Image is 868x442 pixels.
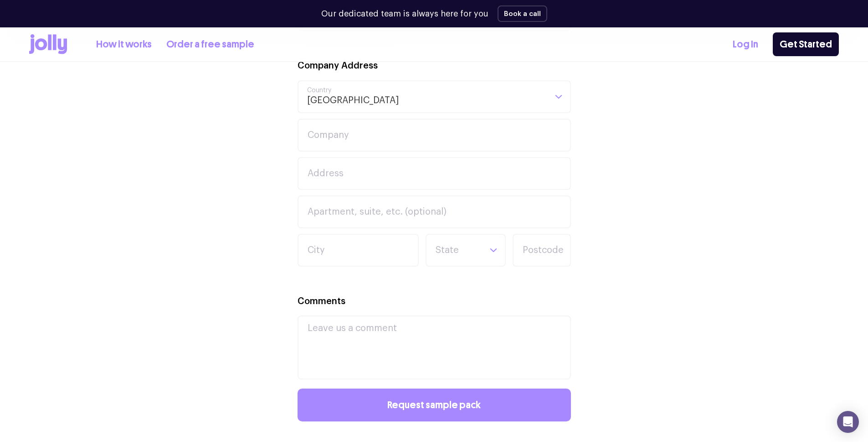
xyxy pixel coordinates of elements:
a: Log In [733,37,758,52]
button: Book a call [498,5,547,22]
a: Order a free sample [166,37,254,52]
a: Get Started [773,32,839,56]
span: Request sample pack [387,400,481,410]
div: Open Intercom Messenger [837,411,859,433]
input: Search for option [435,235,481,266]
p: Our dedicated team is always here for you [321,8,488,20]
input: Search for option [399,81,546,112]
span: [GEOGRAPHIC_DATA] [307,81,399,112]
button: Request sample pack [298,389,571,421]
a: How it works [96,37,152,52]
div: Search for option [426,234,506,267]
label: Company Address [298,59,378,73]
div: Search for option [298,80,571,113]
label: Comments [298,295,345,308]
